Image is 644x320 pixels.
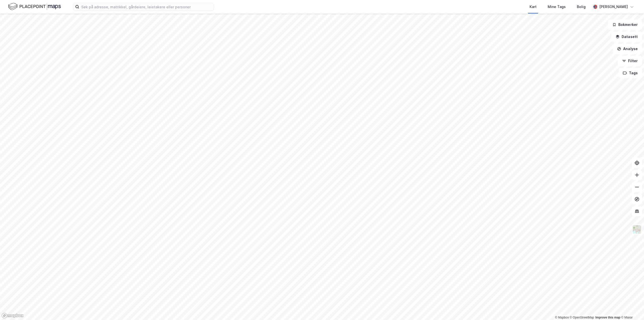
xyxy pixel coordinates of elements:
[619,296,644,320] div: Kontrollprogram for chat
[619,68,642,78] button: Tags
[619,296,644,320] iframe: Chat Widget
[555,316,569,319] a: Mapbox
[618,56,642,66] button: Filter
[8,2,61,11] img: logo.f888ab2527a4732fd821a326f86c7f29.svg
[599,4,628,10] div: [PERSON_NAME]
[613,44,642,54] button: Analyse
[530,4,537,10] div: Kart
[577,4,586,10] div: Bolig
[611,32,642,42] button: Datasett
[595,316,620,319] a: Improve this map
[570,316,594,319] a: OpenStreetMap
[2,313,24,318] a: Mapbox homepage
[79,3,214,11] input: Søk på adresse, matrikkel, gårdeiere, leietakere eller personer
[608,20,642,30] button: Bokmerker
[632,225,642,234] img: Z
[548,4,566,10] div: Mine Tags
